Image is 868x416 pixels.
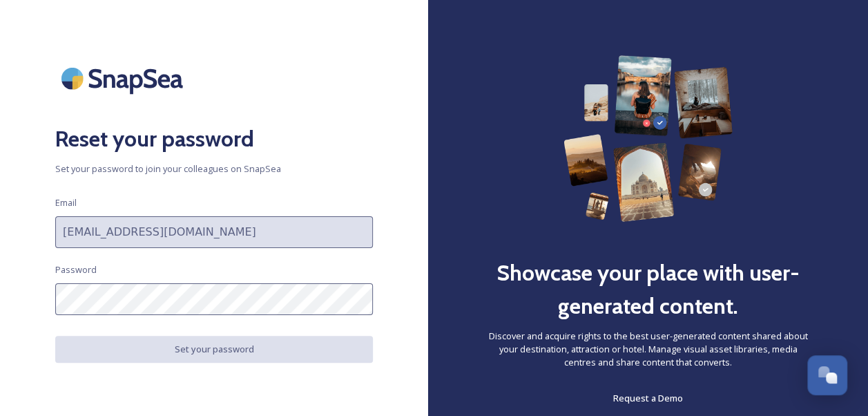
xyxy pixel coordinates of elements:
[55,55,193,102] img: SnapSea Logo
[55,196,77,209] span: Email
[613,390,683,406] a: Request a Demo
[563,55,733,222] img: 63b42ca75bacad526042e722_Group%20154-p-800.png
[55,336,373,363] button: Set your password
[55,162,373,176] span: Set your password to join your colleagues on SnapSea
[613,392,683,404] span: Request a Demo
[55,263,97,276] span: Password
[807,355,847,395] button: Open Chat
[55,122,373,155] h2: Reset your password
[483,256,813,323] h2: Showcase your place with user-generated content.
[483,330,813,370] span: Discover and acquire rights to the best user-generated content shared about your destination, att...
